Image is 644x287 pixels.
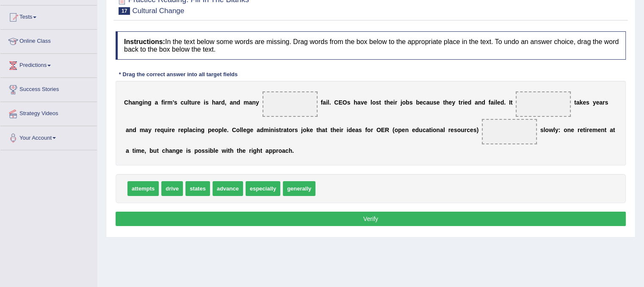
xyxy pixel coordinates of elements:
[169,127,171,133] b: r
[545,127,549,133] b: o
[165,99,167,106] b: r
[128,99,132,106] b: h
[274,127,276,133] b: i
[423,99,426,106] b: c
[263,127,268,133] b: m
[310,127,313,133] b: e
[540,127,544,133] b: s
[429,99,433,106] b: u
[364,99,367,106] b: e
[448,99,452,106] b: e
[282,147,285,154] b: a
[323,99,326,106] b: a
[233,99,237,106] b: n
[464,127,467,133] b: r
[415,127,419,133] b: d
[153,147,157,154] b: u
[0,102,97,123] a: Strategy Videos
[276,147,278,154] b: r
[580,127,583,133] b: e
[395,127,398,133] b: o
[436,127,440,133] b: n
[477,127,479,133] b: )
[149,147,153,154] b: b
[331,127,333,133] b: t
[184,99,188,106] b: u
[395,99,397,106] b: r
[246,127,250,133] b: g
[587,127,589,133] b: r
[593,99,596,106] b: y
[586,99,589,106] b: s
[289,147,293,154] b: h
[134,147,136,154] b: i
[495,99,497,106] b: l
[119,7,130,15] span: 17
[379,99,381,106] b: t
[326,99,328,106] b: i
[564,127,567,133] b: o
[208,147,210,154] b: i
[161,181,183,196] span: drive
[461,127,464,133] b: u
[278,147,282,154] b: o
[419,127,423,133] b: u
[376,127,381,133] b: O
[454,127,457,133] b: s
[218,127,222,133] b: p
[571,127,574,133] b: e
[348,127,352,133] b: d
[169,147,172,154] b: a
[605,127,607,133] b: t
[174,99,177,106] b: s
[321,99,323,106] b: f
[165,147,169,154] b: h
[0,78,97,99] a: Success Stories
[143,99,144,106] b: i
[215,127,218,133] b: o
[592,127,597,133] b: m
[292,147,294,154] b: .
[237,147,239,154] b: t
[133,127,136,133] b: d
[329,99,331,106] b: .
[322,127,325,133] b: a
[585,127,587,133] b: i
[597,127,601,133] b: e
[194,147,198,154] b: p
[171,127,175,133] b: e
[257,127,260,133] b: a
[555,127,558,133] b: y
[494,99,495,106] b: i
[578,127,580,133] b: r
[451,127,454,133] b: e
[343,99,347,106] b: O
[470,127,473,133] b: e
[409,99,413,106] b: s
[240,127,241,133] b: l
[140,127,145,133] b: m
[249,147,251,154] b: r
[269,127,271,133] b: i
[124,99,128,106] b: C
[144,147,146,154] b: ,
[116,212,626,226] button: Verify
[224,127,227,133] b: e
[431,127,433,133] b: i
[116,31,626,60] h4: In the text below some words are missing. Drag words from the box below to the appropriate place ...
[188,99,189,106] b: l
[461,99,463,106] b: r
[467,127,470,133] b: c
[127,181,159,196] span: attempts
[445,99,449,106] b: h
[295,127,298,133] b: s
[402,99,406,106] b: o
[212,99,216,106] b: h
[144,99,148,106] b: n
[228,147,230,154] b: t
[257,147,260,154] b: h
[347,127,348,133] b: i
[448,127,451,133] b: r
[196,127,197,133] b: i
[402,127,405,133] b: e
